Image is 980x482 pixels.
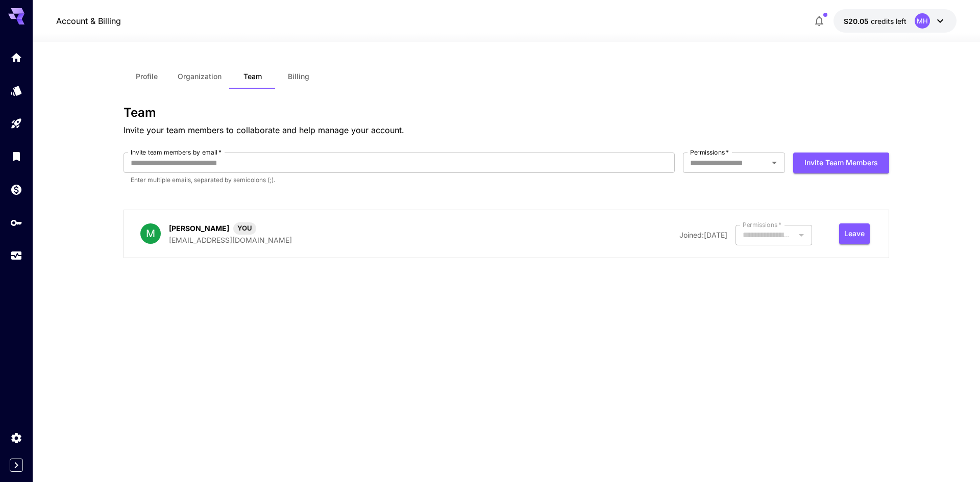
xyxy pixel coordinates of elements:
[140,223,161,244] div: M
[169,235,292,245] p: [EMAIL_ADDRESS][DOMAIN_NAME]
[10,51,22,64] div: Home
[56,15,121,27] nav: breadcrumb
[871,17,906,26] span: credits left
[10,117,22,130] div: Playground
[839,223,870,244] button: Leave
[169,223,229,234] p: [PERSON_NAME]
[10,150,22,163] div: Library
[10,183,22,196] div: Wallet
[124,106,889,120] h3: Team
[233,223,256,234] span: YOU
[10,249,22,262] div: Usage
[767,156,781,170] button: Open
[743,220,781,229] label: Permissions
[124,124,889,136] p: Invite your team members to collaborate and help manage your account.
[844,16,906,27] div: $20.05
[288,72,309,81] span: Billing
[243,72,262,81] span: Team
[56,15,121,27] a: Account & Billing
[844,17,871,26] span: $20.05
[915,13,930,29] div: MH
[10,459,23,472] button: Expand sidebar
[131,175,668,185] p: Enter multiple emails, separated by semicolons (;).
[10,84,22,97] div: Models
[136,72,158,81] span: Profile
[10,216,22,229] div: API Keys
[793,153,889,173] button: Invite team members
[834,9,957,33] button: $20.05MH
[690,148,729,157] label: Permissions
[679,231,727,239] span: Joined: [DATE]
[131,148,222,157] label: Invite team members by email
[178,72,222,81] span: Organization
[10,432,22,444] div: Settings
